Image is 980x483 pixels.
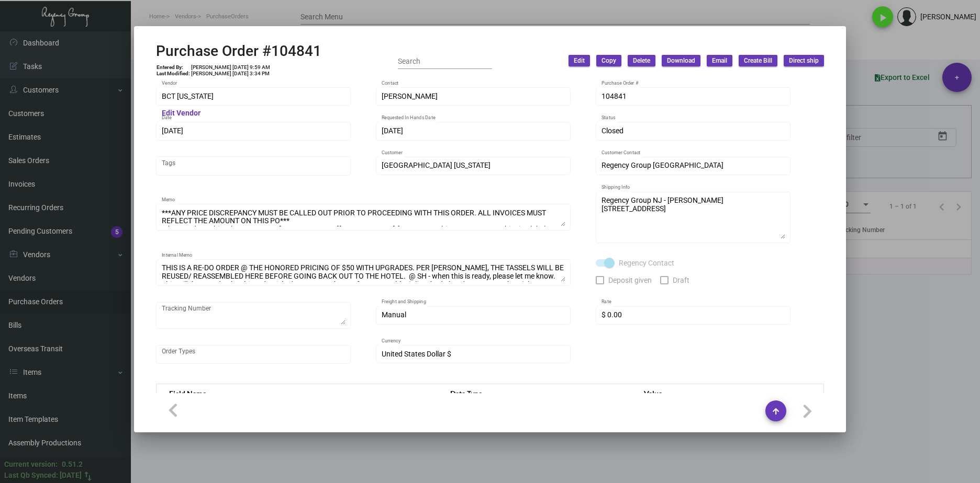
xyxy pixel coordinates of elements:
button: Download [662,55,700,66]
button: Email [707,55,732,66]
th: Field Name [157,384,440,402]
button: Direct ship [784,55,824,66]
td: [PERSON_NAME] [DATE] 3:34 PM [191,71,271,77]
span: Delete [633,56,650,65]
span: Direct ship [789,56,819,65]
span: Edit [574,56,585,65]
div: Last Qb Synced: [DATE] [4,470,82,481]
span: Deposit given [608,274,652,286]
mat-hint: Edit Vendor [162,109,201,118]
span: Draft [673,274,689,286]
span: Manual [382,310,406,319]
button: Copy [596,55,621,66]
button: Delete [628,55,655,66]
td: Entered By: [156,64,191,71]
div: Current version: [4,459,58,470]
span: Closed [602,126,623,135]
button: Create Bill [739,55,777,66]
button: Edit [569,55,590,66]
td: Last Modified: [156,71,191,77]
span: Download [667,56,695,65]
th: Data Type [440,384,633,402]
th: Value [633,384,823,402]
span: Regency Contact [619,257,674,269]
div: 0.51.2 [62,459,83,470]
td: [PERSON_NAME] [DATE] 9:59 AM [191,64,271,71]
span: Copy [602,56,616,65]
span: Email [712,56,727,65]
h2: Purchase Order #104841 [156,42,321,60]
span: Create Bill [744,56,772,65]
